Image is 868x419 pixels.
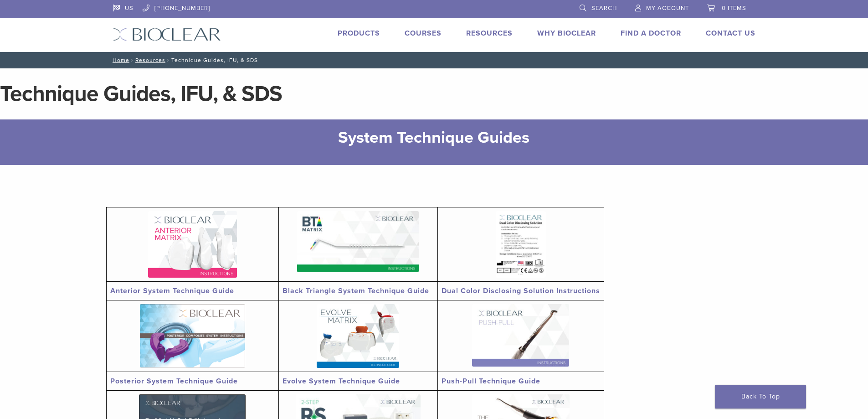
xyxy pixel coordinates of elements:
a: Find A Doctor [621,29,681,38]
a: Dual Color Disclosing Solution Instructions [442,286,600,295]
img: Bioclear [113,28,221,41]
nav: Technique Guides, IFU, & SDS [106,52,762,68]
span: Search [591,5,617,12]
span: / [129,58,135,62]
span: My Account [646,5,689,12]
a: Resources [466,29,513,38]
a: Black Triangle System Technique Guide [282,286,429,295]
a: Evolve System Technique Guide [282,377,400,386]
a: Why Bioclear [537,29,596,38]
a: Anterior System Technique Guide [110,286,234,295]
span: 0 items [722,5,746,12]
a: Home [110,57,129,63]
h2: System Technique Guides [152,127,717,149]
a: Push-Pull Technique Guide [442,377,540,386]
a: Resources [135,57,165,63]
span: / [165,58,171,62]
a: Contact Us [706,29,755,38]
a: Back To Top [715,385,806,409]
a: Courses [405,29,442,38]
a: Posterior System Technique Guide [110,377,238,386]
a: Products [338,29,380,38]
